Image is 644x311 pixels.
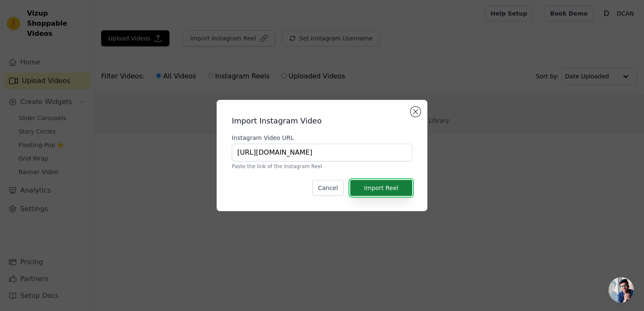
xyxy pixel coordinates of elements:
div: Open chat [609,277,634,303]
button: Cancel [312,180,343,196]
label: Instagram Video URL [232,134,412,142]
button: Import Reel [350,180,412,196]
p: Paste the link of the Instagram Reel [232,163,412,170]
input: https://www.instagram.com/reel/ABC123/ [232,144,412,161]
h2: Import Instagram Video [232,115,412,127]
button: Close modal [411,107,421,117]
